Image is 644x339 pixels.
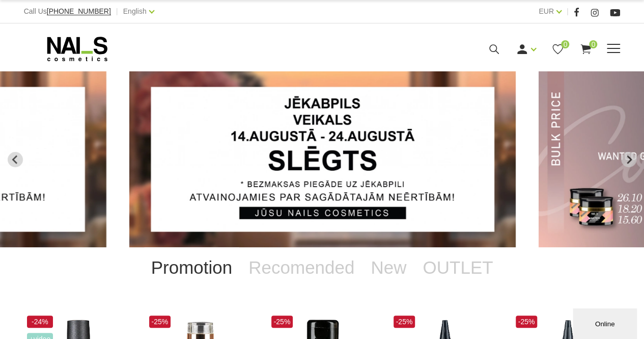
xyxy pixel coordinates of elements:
span: -25% [516,316,538,328]
button: Next slide [621,152,636,167]
button: Previous slide [8,152,23,167]
a: Recomended [240,247,362,288]
a: New [362,247,414,288]
a: OUTLET [414,247,501,288]
div: Call Us [24,5,111,18]
a: EUR [539,5,554,17]
span: | [567,5,569,18]
span: 0 [561,40,569,48]
a: 0 [551,43,564,56]
a: [PHONE_NUMBER] [47,8,111,15]
iframe: chat widget [573,306,639,339]
span: [PHONE_NUMBER] [47,7,111,15]
span: -25% [149,316,171,328]
a: Promotion [143,247,241,288]
span: | [116,5,118,18]
span: 0 [589,40,597,48]
span: -24% [27,316,53,328]
span: -25% [271,316,293,328]
a: English [123,5,147,17]
a: 0 [579,43,592,56]
li: 3 of 13 [129,71,516,247]
span: -25% [394,316,415,328]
